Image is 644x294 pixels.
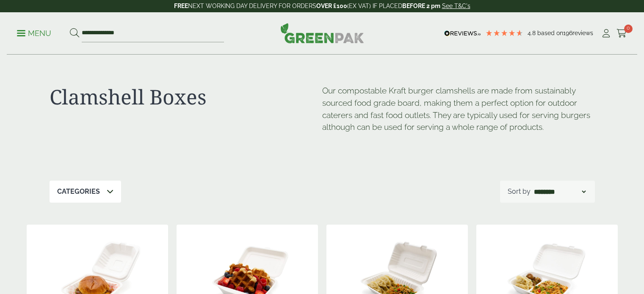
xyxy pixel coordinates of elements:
[57,187,100,197] p: Categories
[50,85,322,109] h1: Clamshell Boxes
[528,30,537,36] span: 4.8
[322,85,595,133] p: Our compostable Kraft burger clamshells are made from sustainably sourced food grade board, makin...
[616,29,627,38] i: Cart
[532,187,587,197] select: Shop order
[485,29,523,37] div: 4.79 Stars
[17,28,51,38] p: Menu
[601,29,611,38] i: My Account
[402,3,440,9] strong: BEFORE 2 pm
[563,30,572,36] span: 196
[316,3,347,9] strong: OVER £100
[572,30,593,36] span: reviews
[537,30,563,36] span: Based on
[17,28,51,37] a: Menu
[616,27,627,40] a: 0
[624,25,633,33] span: 0
[444,30,481,36] img: REVIEWS.io
[280,23,364,43] img: GreenPak Supplies
[174,3,188,9] strong: FREE
[508,187,531,197] p: Sort by
[442,3,470,9] a: See T&C's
